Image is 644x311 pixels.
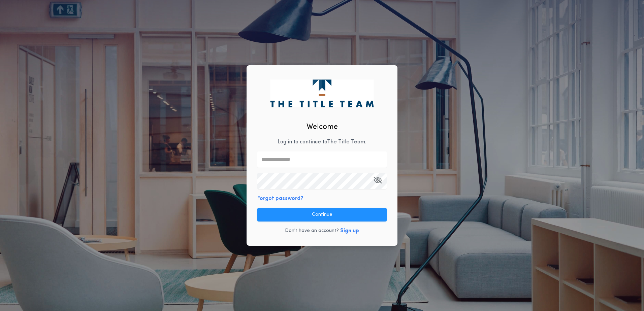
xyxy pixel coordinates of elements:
[257,208,387,221] button: Continue
[270,79,374,107] img: logo
[285,228,339,234] p: Don't have an account?
[257,195,303,203] button: Forgot password?
[340,227,359,235] button: Sign up
[278,138,366,146] p: Log in to continue to The Title Team .
[307,122,338,133] h2: Welcome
